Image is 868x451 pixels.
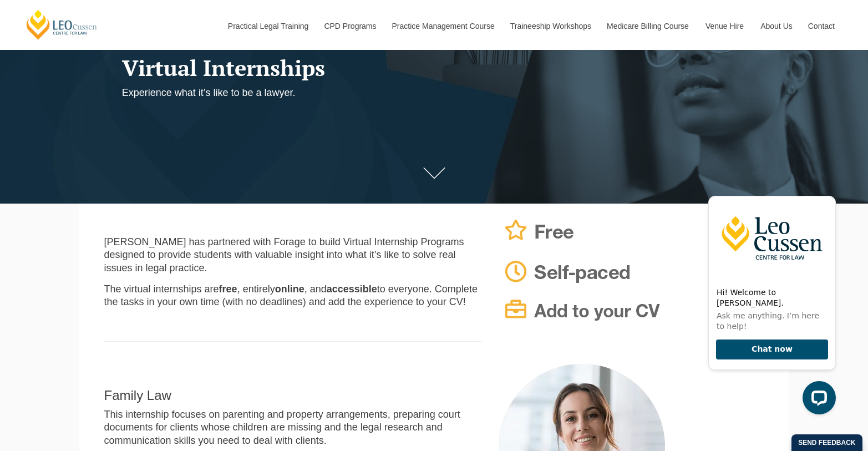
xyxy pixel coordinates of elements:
[697,2,752,50] a: Venue Hire
[122,55,559,80] h1: Virtual Internships
[104,408,483,447] p: This internship focuses on parenting and property arrangements, preparing court documents for cli...
[219,283,237,295] strong: free
[598,2,697,50] a: Medicare Billing Course
[699,186,840,423] iframe: LiveChat chat widget
[122,87,559,99] p: Experience what it’s like to be a lawyer.
[104,236,483,275] p: [PERSON_NAME] has partnered with Forage to build Virtual Internship Programs designed to provide ...
[220,2,316,50] a: Practical Legal Training
[800,2,843,50] a: Contact
[104,388,483,403] h2: Family Law
[327,283,377,295] strong: accessible
[502,2,598,50] a: Traineeship Workshops
[384,2,502,50] a: Practice Management Course
[275,283,304,295] strong: online
[25,9,99,40] a: [PERSON_NAME] Centre for Law
[752,2,800,50] a: About Us
[104,283,483,309] p: The virtual internships are , entirely , and to everyone. Complete the tasks in your own time (wi...
[316,2,383,50] a: CPD Programs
